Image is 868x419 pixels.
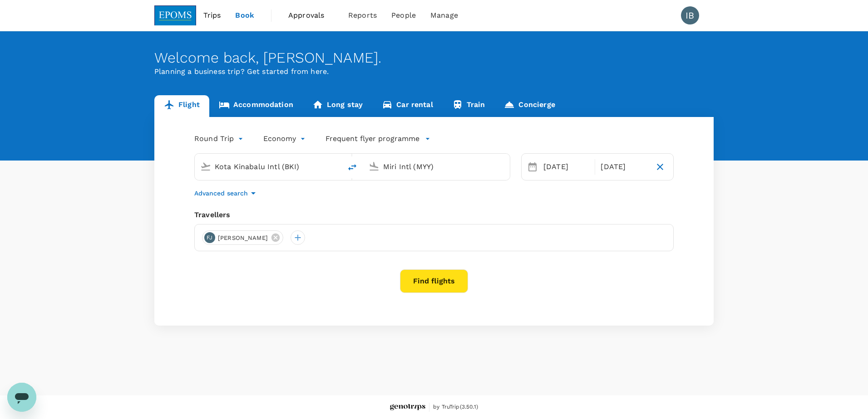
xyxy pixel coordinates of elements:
[154,5,196,25] img: EPOMS SDN BHD
[194,189,248,198] p: Advanced search
[681,6,699,24] div: IB
[335,166,337,167] button: Open
[303,95,372,117] a: Long stay
[154,95,209,117] a: Flight
[443,95,495,117] a: Train
[341,156,363,178] button: delete
[154,49,714,66] div: Welcome back , [PERSON_NAME] .
[209,95,303,117] a: Accommodation
[372,95,443,117] a: Car rental
[194,209,674,220] div: Travellers
[391,10,416,21] span: People
[433,403,478,412] span: by TruTrip ( 3.50.1 )
[194,188,259,199] button: Advanced search
[348,10,377,21] span: Reports
[383,160,491,174] input: Going to
[263,132,307,146] div: Economy
[597,158,650,176] div: [DATE]
[154,66,714,77] p: Planning a business trip? Get started from here.
[400,269,468,293] button: Find flights
[288,10,334,21] span: Approvals
[215,160,322,174] input: Depart from
[204,232,215,243] div: FJ
[7,383,36,412] iframe: Button to launch messaging window
[235,10,254,21] span: Book
[430,10,458,21] span: Manage
[202,230,283,245] div: FJ[PERSON_NAME]
[203,10,221,21] span: Trips
[194,132,245,146] div: Round Trip
[212,234,273,243] span: [PERSON_NAME]
[325,133,430,144] button: Frequent flyer programme
[540,158,593,176] div: [DATE]
[325,133,419,144] p: Frequent flyer programme
[390,404,425,411] img: Genotrips - EPOMS
[503,166,505,167] button: Open
[494,95,564,117] a: Concierge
